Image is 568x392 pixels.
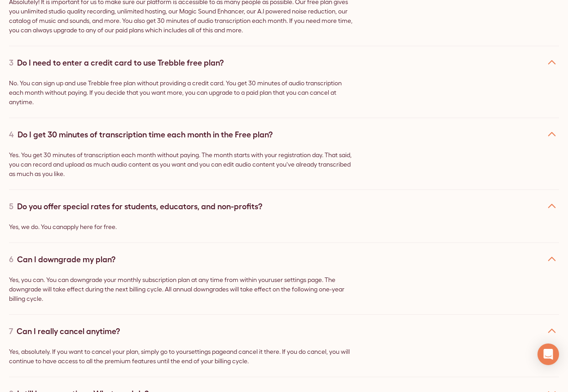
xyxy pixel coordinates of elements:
[9,200,13,212] div: 5
[17,200,262,212] div: Do you offer special rates for students, educators, and non-profits?
[9,57,13,69] div: 3
[17,253,115,265] div: Can I downgrade my plan?
[9,275,354,304] p: Yes, you can. You can downgrade your monthly subscription plan at any time from within your . The...
[17,57,224,69] div: Do I need to enter a credit card to use Trebble free plan?
[63,223,115,230] a: apply here for free
[9,222,354,232] p: Yes, we do. You can .
[189,348,226,355] a: settings page
[18,128,273,141] div: Do I get 30 minutes of transcription time each month in the Free plan?
[537,344,559,365] div: Open Intercom Messenger
[9,150,354,179] p: Yes. You get 30 minutes of transcription each month without paying. The month starts with your re...
[9,253,13,265] div: 6
[271,276,322,283] a: user settings page
[9,347,354,366] p: Yes, absolutely. If you want to cancel your plan, simply go to your and cancel it there. If you d...
[9,79,354,107] p: No. You can sign up and use Trebble free plan without providing a credit card. You get 30 minutes...
[17,325,120,337] div: Can I really cancel anytime?
[9,128,14,141] div: 4
[9,325,13,337] div: 7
